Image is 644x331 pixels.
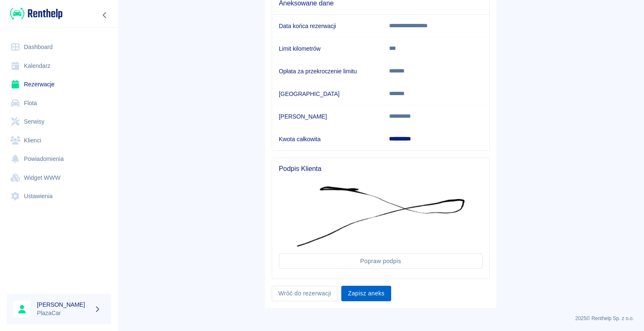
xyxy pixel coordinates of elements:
[7,7,62,21] a: Renthelp logo
[279,165,483,173] span: Podpis Klienta
[37,309,91,318] p: PlazaCar
[7,187,111,206] a: Ustawienia
[279,90,376,98] h6: [GEOGRAPHIC_DATA]
[127,315,634,322] p: 2025 © Renthelp Sp. z o.o.
[7,38,111,57] a: Dashboard
[297,186,465,247] img: Podpis
[7,75,111,94] a: Rezerwacje
[272,286,338,301] a: Wróć do rezerwacji
[279,44,376,53] h6: Limit kilometrów
[7,131,111,150] a: Klienci
[99,10,111,21] button: Zwiń nawigację
[10,7,62,21] img: Renthelp logo
[7,168,111,187] a: Widget WWW
[37,300,91,309] h6: [PERSON_NAME]
[279,135,376,143] h6: Kwota całkowita
[341,286,391,301] button: Zapisz aneks
[279,253,483,269] button: Popraw podpis
[279,112,376,121] h6: [PERSON_NAME]
[7,57,111,75] a: Kalendarz
[279,67,376,75] h6: Opłata za przekroczenie limitu
[279,22,376,30] h6: Data końca rezerwacji
[7,112,111,131] a: Serwisy
[7,94,111,113] a: Flota
[7,150,111,168] a: Powiadomienia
